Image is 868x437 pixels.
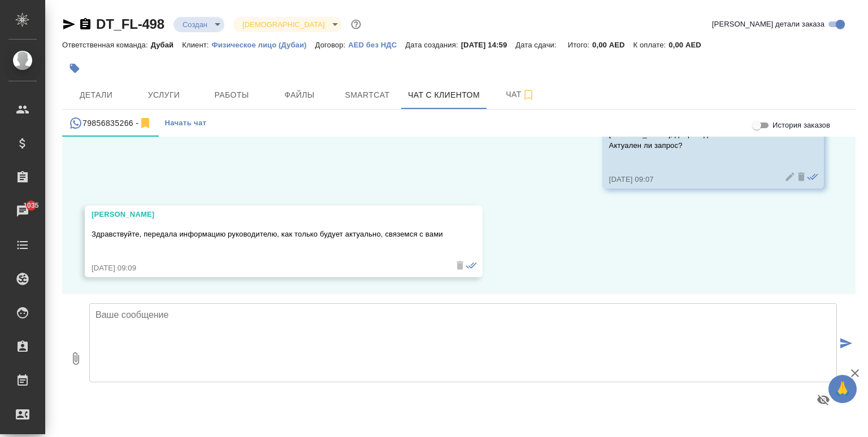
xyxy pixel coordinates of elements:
p: Итого: [568,41,592,49]
button: Скопировать ссылку для ЯМессенджера [62,18,76,31]
p: [PERSON_NAME], добрый день! Актуален ли запрос? [609,129,784,151]
span: Начать чат [164,117,206,130]
svg: Отписаться [138,116,152,130]
p: 0,00 AED [669,41,709,49]
a: DT_FL-498 [96,16,164,32]
span: Чат [493,88,548,102]
p: Ответственная команда: [62,41,151,49]
div: Создан [173,17,224,32]
span: [PERSON_NAME] детали заказа [712,19,824,30]
span: Чат с клиентом [408,88,480,102]
div: Создан [233,17,341,32]
button: Предпросмотр [810,386,837,413]
p: Договор: [315,41,349,49]
div: [DATE] 09:09 [92,263,443,274]
div: [DATE] 09:07 [609,174,784,185]
p: 0,00 AED [592,41,633,49]
p: Дубай [151,41,183,49]
p: Здравствуйте, передала информацию руководителю, как только будует актуально, связемся с вами [92,229,443,240]
button: Скопировать ссылку [79,18,92,31]
button: Добавить тэг [62,56,87,81]
button: 🙏 [828,375,857,403]
a: 1035 [3,197,42,225]
span: 1035 [16,200,45,211]
span: История заказов [772,120,830,131]
div: simple tabs example [62,110,856,137]
div: [PERSON_NAME] [92,209,443,220]
div: 79856835266 (Ирина) - (undefined) [69,116,152,130]
p: К оплате: [633,41,669,49]
a: AED без НДС [348,40,405,49]
span: Услуги [137,88,191,102]
button: [DEMOGRAPHIC_DATA] [239,20,328,29]
svg: Подписаться [522,88,535,102]
p: Клиент: [182,41,211,49]
span: Детали [69,88,123,102]
p: [DATE] 14:59 [461,41,516,49]
span: Работы [205,88,259,102]
button: Доп статусы указывают на важность/срочность заказа [349,17,363,32]
button: Начать чат [159,110,212,137]
a: Физическое лицо (Дубаи) [212,40,315,49]
p: AED без НДС [348,41,405,49]
p: Дата сдачи: [515,41,559,49]
p: Дата создания: [405,41,461,49]
span: Smartcat [340,88,394,102]
p: Физическое лицо (Дубаи) [212,41,315,49]
span: 🙏 [833,377,852,401]
span: Файлы [272,88,327,102]
button: Создан [179,20,211,29]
